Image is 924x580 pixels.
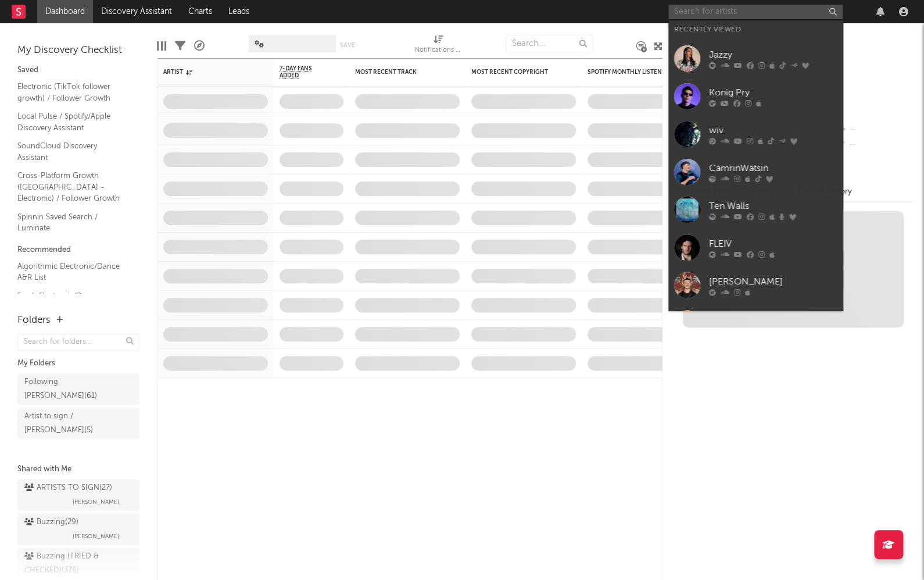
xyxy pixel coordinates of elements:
[163,69,250,76] div: Artist
[668,40,843,77] a: Jazzy
[17,243,139,257] div: Recommended
[157,29,166,63] div: Edit Columns
[17,169,128,205] a: Cross-Platform Growth ([GEOGRAPHIC_DATA] - Electronic) / Follower Growth
[24,410,106,437] div: Artist to sign / [PERSON_NAME] ( 5 )
[17,514,139,545] a: Buzzing(29)[PERSON_NAME]
[17,260,128,284] a: Algorithmic Electronic/Dance A&R List
[17,314,51,328] div: Folders
[17,44,139,58] div: My Discovery Checklist
[415,29,461,63] div: Notifications (Artist)
[668,229,843,266] a: FLEIV
[668,115,843,153] a: wiv
[17,110,128,134] a: Local Pulse / Spotify/Apple Discovery Assistant
[17,334,139,351] input: Search for folders...
[471,69,558,76] div: Most Recent Copyright
[340,42,355,48] button: Save
[709,161,837,175] div: CamrinWatsin
[194,29,205,63] div: A&R Pipeline
[668,191,843,229] a: Ten Walls
[668,266,843,304] a: [PERSON_NAME]
[835,137,912,152] div: --
[709,48,837,62] div: Jazzy
[355,69,442,76] div: Most Recent Track
[709,237,837,251] div: FLEIV
[415,44,461,58] div: Notifications (Artist)
[17,63,139,77] div: Saved
[674,23,837,37] div: Recently Viewed
[73,529,119,543] span: [PERSON_NAME]
[73,495,119,509] span: [PERSON_NAME]
[17,408,139,439] a: Artist to sign / [PERSON_NAME](5)
[506,35,593,52] input: Search...
[668,77,843,115] a: Konig Pry
[668,153,843,191] a: CamrinWatsin
[709,123,837,137] div: wiv
[24,481,112,495] div: ARTISTS TO SIGN ( 27 )
[668,304,843,342] a: DISHYPE
[17,290,128,303] a: Fresh Electronic/Dance
[17,140,128,163] a: SoundCloud Discovery Assistant
[17,211,128,234] a: Spinnin Saved Search / Luminate
[280,65,326,79] span: 7-Day Fans Added
[24,375,106,403] div: Following [PERSON_NAME] ( 61 )
[24,515,78,529] div: Buzzing ( 29 )
[17,80,128,104] a: Electronic (TikTok follower growth) / Follower Growth
[175,29,185,63] div: Filters
[24,550,130,578] div: Buzzing (TRIED & CHECKED) ( 376 )
[668,5,843,19] input: Search for artists
[17,357,139,371] div: My Folders
[709,199,837,213] div: Ten Walls
[835,122,912,137] div: --
[17,462,139,476] div: Shared with Me
[588,69,675,76] div: Spotify Monthly Listeners
[17,479,139,511] a: ARTISTS TO SIGN(27)[PERSON_NAME]
[17,373,139,405] a: Following [PERSON_NAME](61)
[709,275,837,289] div: [PERSON_NAME]
[709,86,837,99] div: Konig Pry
